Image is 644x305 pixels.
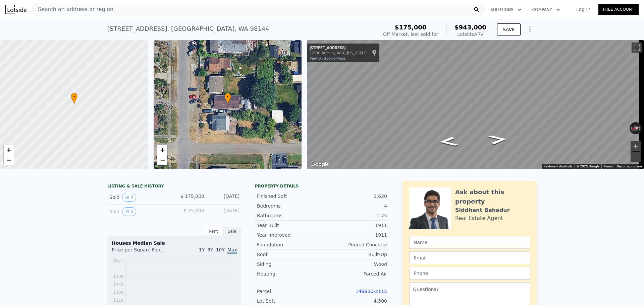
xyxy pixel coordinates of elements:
[71,93,77,104] div: •
[322,222,387,229] div: 1911
[454,31,486,37] div: Lotside ARV
[257,288,322,295] div: Parcel
[598,4,639,15] a: Free Account
[257,193,322,200] div: Finished Sqft
[257,232,322,238] div: Year Improved
[568,6,598,13] a: Log In
[157,145,167,155] a: Zoom in
[527,4,566,16] button: Company
[454,24,486,31] span: $943,000
[33,5,113,13] span: Search an address or region
[113,274,123,279] tspan: $508
[322,193,387,200] div: 1,620
[210,193,239,202] div: [DATE]
[455,214,503,222] div: Real Estate Agent
[257,271,322,277] div: Heating
[630,122,633,134] button: Rotate counterclockwise
[631,152,641,162] button: Zoom out
[577,164,599,168] span: © 2025 Google
[430,135,466,149] path: Go North, 20th Ave S
[497,23,521,35] button: SAVE
[310,46,367,51] div: [STREET_ADDRESS]
[4,145,14,155] a: Zoom in
[455,187,530,206] div: Ask about this property
[395,24,427,31] span: $175,000
[409,267,530,280] input: Phone
[107,24,269,33] div: [STREET_ADDRESS] , [GEOGRAPHIC_DATA] , WA 98144
[322,203,387,209] div: 4
[356,289,387,294] a: 149830-2115
[544,164,573,169] button: Keyboard shortcuts
[617,164,642,168] a: Report a problem
[113,298,123,303] tspan: $328
[112,246,174,257] div: Price per Square Foot
[122,207,136,216] button: View historical data
[113,282,123,287] tspan: $448
[180,194,204,199] span: $ 175,000
[455,206,510,214] div: Siddhant Bahadur
[310,56,346,61] a: View on Google Maps
[122,193,136,202] button: View historical data
[257,251,322,258] div: Roof
[160,146,164,154] span: +
[603,164,613,168] a: Terms
[109,207,169,216] div: Sold
[257,298,322,304] div: Lot Sqft
[207,247,213,252] span: 3Y
[160,156,164,164] span: −
[4,155,14,165] a: Zoom out
[322,298,387,304] div: 4,500
[113,290,123,295] tspan: $388
[632,43,642,53] button: Toggle fullscreen view
[322,241,387,248] div: Poured Concrete
[109,193,169,202] div: Sold
[227,247,237,254] span: Max
[183,208,204,213] span: $ 75,000
[257,212,322,219] div: Bathrooms
[307,40,644,169] div: Street View
[113,258,123,263] tspan: $627
[629,125,642,132] button: Reset the view
[409,251,530,264] input: Email
[224,94,231,100] span: •
[383,31,438,37] div: Off Market, last sold for
[224,93,231,104] div: •
[257,203,322,209] div: Bedrooms
[204,227,223,236] div: Rent
[216,247,225,252] span: 10Y
[223,227,241,236] div: Sale
[157,155,167,165] a: Zoom out
[7,156,11,164] span: −
[310,51,367,55] div: [GEOGRAPHIC_DATA], [US_STATE]
[409,236,530,249] input: Name
[309,160,331,169] a: Open this area in Google Maps (opens a new window)
[257,222,322,229] div: Year Built
[372,49,377,57] a: Show location on map
[523,23,537,36] button: Show Options
[638,122,642,134] button: Rotate clockwise
[307,40,644,169] div: Map
[71,94,77,100] span: •
[322,271,387,277] div: Forced Air
[107,183,241,190] div: LISTING & SALE HISTORY
[199,247,205,252] span: 1Y
[485,4,527,16] button: Solutions
[322,261,387,268] div: Wood
[480,133,516,147] path: Go South, 20th Ave S
[255,183,389,189] div: Property details
[210,207,239,216] div: [DATE]
[322,232,387,238] div: 1911
[7,146,11,154] span: +
[112,240,237,246] div: Houses Median Sale
[322,212,387,219] div: 1.75
[257,241,322,248] div: Foundation
[5,5,26,14] img: Lotside
[309,160,331,169] img: Google
[322,251,387,258] div: Built-Up
[631,141,641,151] button: Zoom in
[257,261,322,268] div: Siding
